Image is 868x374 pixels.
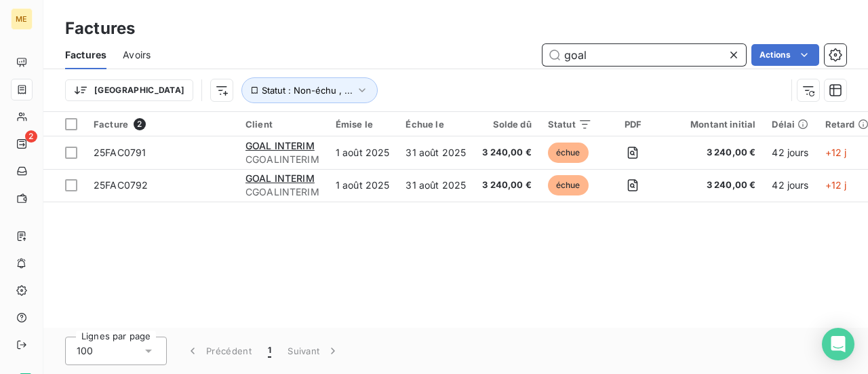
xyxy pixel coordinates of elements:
[825,179,847,191] span: +12 j
[245,172,315,184] span: GOAL INTERIM
[751,44,819,66] button: Actions
[336,119,390,130] div: Émise le
[279,337,348,365] button: Suivant
[25,130,37,143] span: 2
[822,328,854,360] div: Open Intercom Messenger
[406,119,466,130] div: Échue le
[178,337,260,365] button: Précédent
[674,119,755,130] div: Montant initial
[542,44,746,66] input: Rechercher
[134,118,146,130] span: 2
[260,337,279,365] button: 1
[11,8,33,30] div: ME
[245,140,315,151] span: GOAL INTERIM
[674,146,755,160] span: 3 240,00 €
[397,136,474,169] td: 31 août 2025
[764,136,816,169] td: 42 jours
[548,143,589,163] span: échue
[245,119,319,130] div: Client
[608,119,658,130] div: PDF
[268,344,271,358] span: 1
[65,16,135,41] h3: Factures
[825,147,847,158] span: +12 j
[328,136,398,169] td: 1 août 2025
[482,179,532,192] span: 3 240,00 €
[65,79,193,101] button: [GEOGRAPHIC_DATA]
[123,48,151,62] span: Avoirs
[241,77,378,103] button: Statut : Non-échu , ...
[94,119,128,130] span: Facture
[482,146,532,160] span: 3 240,00 €
[548,119,592,130] div: Statut
[245,153,319,166] span: CGOALINTERIM
[65,48,106,62] span: Factures
[482,119,532,130] div: Solde dû
[328,169,398,202] td: 1 août 2025
[772,119,808,130] div: Délai
[77,344,93,358] span: 100
[674,179,755,192] span: 3 240,00 €
[94,147,146,158] span: 25FAC0791
[764,169,816,202] td: 42 jours
[548,175,589,195] span: échue
[262,85,353,96] span: Statut : Non-échu , ...
[397,169,474,202] td: 31 août 2025
[245,185,319,199] span: CGOALINTERIM
[94,179,148,191] span: 25FAC0792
